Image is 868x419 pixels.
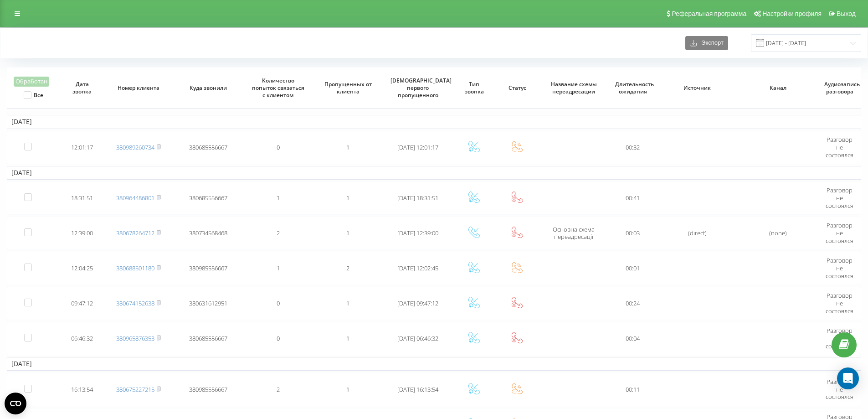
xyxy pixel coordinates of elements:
span: Название схемы переадресации [546,81,601,95]
span: 2 [346,264,349,272]
td: Основна схема переадресації [539,217,608,250]
a: 380688501180 [116,264,154,272]
td: 00:24 [609,287,657,320]
span: Канал [746,84,810,92]
span: 2 [277,229,280,237]
td: 18:31:51 [61,181,103,215]
span: [DATE] 12:02:45 [397,264,438,272]
span: [DEMOGRAPHIC_DATA] первого пропущенного [390,77,445,98]
span: 2 [277,385,280,393]
span: 380985556667 [189,385,227,393]
span: [DATE] 09:47:12 [397,299,438,307]
span: 380685556667 [189,194,227,202]
span: Разговор не состоялся [826,326,853,350]
td: (direct) [657,217,738,250]
a: 380674152638 [116,299,154,307]
span: 380685556667 [189,143,227,151]
span: Количество попыток связаться с клиентом [251,77,306,98]
span: [DATE] 06:46:32 [397,334,438,342]
span: [DATE] 12:39:00 [397,229,438,237]
span: 380685556667 [189,334,227,342]
a: 380989260734 [116,143,154,151]
span: Пропущенных от клиента [321,81,375,95]
td: [DATE] [7,115,861,129]
span: Выход [837,10,856,17]
td: 06:46:32 [61,322,103,355]
span: 1 [346,194,349,202]
a: 380678264712 [116,229,154,237]
a: 380964486801 [116,194,154,202]
span: 380985556667 [189,264,227,272]
td: 00:03 [609,217,657,250]
a: 380675227215 [116,385,154,393]
span: Разговор не состоялся [826,221,853,245]
td: [DATE] [7,166,861,180]
span: Аудиозапись разговора [824,81,855,95]
span: 0 [277,334,280,342]
span: 380631612951 [189,299,227,307]
span: Реферальная программа [672,10,746,17]
td: (none) [738,217,818,250]
td: 09:47:12 [61,287,103,320]
span: [DATE] 12:01:17 [397,143,438,151]
span: 1 [277,264,280,272]
span: Статус [502,84,533,92]
button: Экспорт [685,36,728,50]
span: Разговор не состоялся [826,186,853,210]
span: 1 [346,299,349,307]
div: Open Intercom Messenger [837,367,859,389]
span: 0 [277,299,280,307]
a: 380965876353 [116,334,154,342]
span: Разговор не состоялся [826,256,853,280]
span: [DATE] 16:13:54 [397,385,438,393]
span: 380734568468 [189,229,227,237]
span: Настройки профиля [762,10,822,17]
td: 12:01:17 [61,131,103,164]
td: 12:04:25 [61,252,103,285]
td: 16:13:54 [61,372,103,406]
span: Тип звонка [459,81,489,95]
td: [DATE] [7,357,861,371]
span: 1 [346,385,349,393]
span: Длительность ожидания [615,81,651,95]
td: 00:41 [609,181,657,215]
td: 00:04 [609,322,657,355]
td: 00:01 [609,252,657,285]
span: Разговор не состоялся [826,135,853,159]
td: 12:39:00 [61,217,103,250]
span: Дата звонка [67,81,98,95]
span: Экспорт [697,40,724,47]
span: 1 [346,143,349,151]
span: 1 [346,334,349,342]
td: 00:11 [609,372,657,406]
span: Разговор не состоялся [826,291,853,315]
button: Open CMP widget [5,393,26,414]
label: Все [24,91,43,99]
span: 1 [277,194,280,202]
td: 00:32 [609,131,657,164]
span: Источник [665,84,729,92]
span: 1 [346,229,349,237]
span: Номер клиента [111,84,166,92]
span: 0 [277,143,280,151]
span: Куда звонили [181,84,236,92]
span: [DATE] 18:31:51 [397,194,438,202]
